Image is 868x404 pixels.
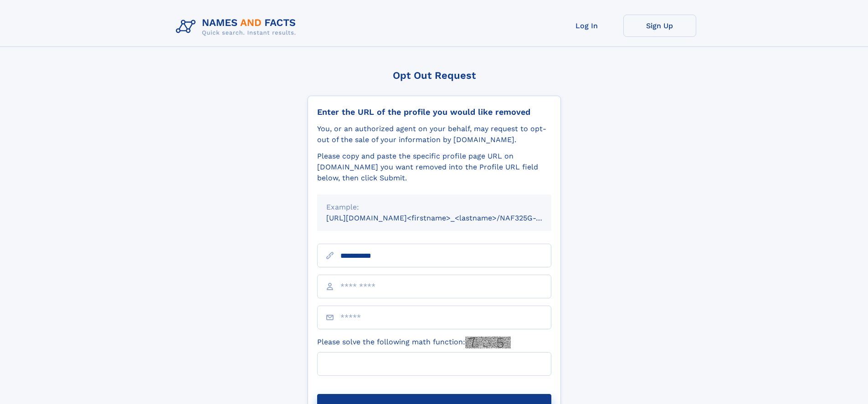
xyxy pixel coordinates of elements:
small: [URL][DOMAIN_NAME]<firstname>_<lastname>/NAF325G-xxxxxxxx [326,214,569,222]
label: Please solve the following math function: [317,337,511,348]
div: You, or an authorized agent on your behalf, may request to opt-out of the sale of your informatio... [317,123,551,145]
a: Log In [550,15,623,37]
div: Enter the URL of the profile you would like removed [317,107,551,117]
a: Sign Up [623,15,696,37]
div: Please copy and paste the specific profile page URL on [DOMAIN_NAME] you want removed into the Pr... [317,151,551,184]
div: Opt Out Request [308,70,561,81]
img: Logo Names and Facts [172,15,303,39]
div: Example: [326,202,542,213]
